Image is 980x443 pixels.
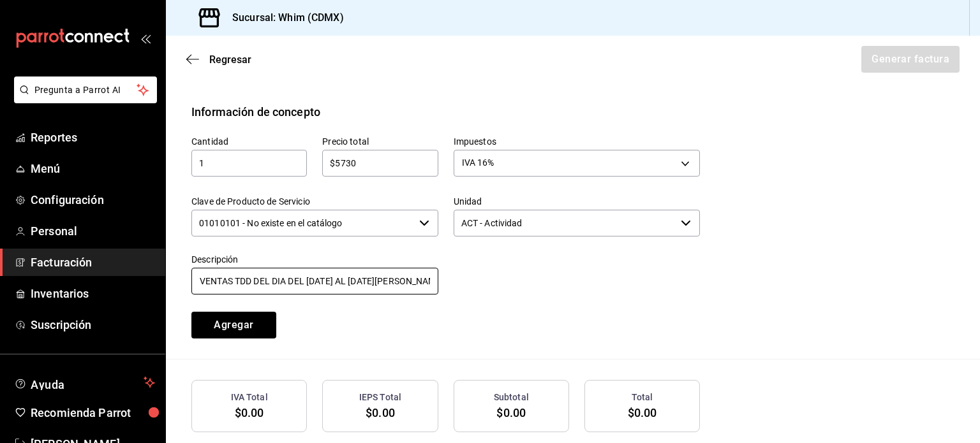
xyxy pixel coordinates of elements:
input: Elige una opción [191,210,414,236]
span: $0.00 [366,406,395,419]
span: Suscripción [31,316,155,333]
span: Ayuda [31,375,138,390]
button: Regresar [186,54,251,66]
span: Facturación [31,254,155,271]
span: Personal [31,222,155,240]
input: $0.00 [322,156,438,171]
span: $0.00 [628,406,657,419]
a: Pregunta a Parrot AI [9,92,157,106]
h3: IEPS Total [359,391,401,404]
button: Agregar [191,312,276,338]
span: $0.00 [235,406,264,419]
span: Reportes [31,129,155,146]
label: Descripción [191,254,438,263]
h3: Total [632,391,653,404]
span: Menú [31,160,155,177]
label: Unidad [454,196,701,205]
span: IVA 16% [462,156,494,169]
span: Regresar [209,54,251,66]
span: $0.00 [496,406,526,419]
div: Información de concepto [191,103,320,120]
label: Precio total [322,136,438,145]
span: Configuración [31,191,155,208]
label: Impuestos [454,136,701,145]
span: Inventarios [31,285,155,302]
button: Pregunta a Parrot AI [14,76,157,103]
button: open_drawer_menu [140,33,151,43]
h3: IVA Total [231,391,268,404]
label: Cantidad [191,136,307,145]
input: 250 caracteres [191,268,438,294]
input: Elige una opción [454,210,676,236]
span: Pregunta a Parrot AI [34,84,137,97]
label: Clave de Producto de Servicio [191,196,438,205]
h3: Sucursal: Whim (CDMX) [222,10,344,25]
span: Recomienda Parrot [31,404,155,421]
h3: Subtotal [494,391,529,404]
